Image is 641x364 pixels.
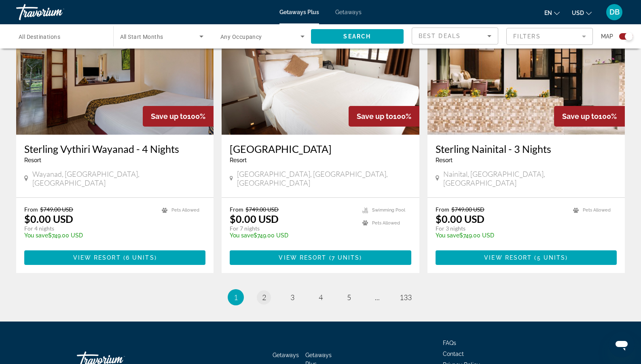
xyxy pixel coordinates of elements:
div: 100% [349,106,419,127]
span: You save [230,232,254,239]
span: View Resort [73,254,121,261]
span: From [436,206,449,213]
span: 5 [347,293,351,302]
button: Change language [544,7,560,19]
span: USD [572,10,584,16]
span: View Resort [279,254,326,261]
button: View Resort(6 units) [24,250,205,265]
span: Resort [230,157,247,163]
a: Contact [443,351,464,357]
a: Sterling Nainital - 3 Nights [436,143,617,155]
nav: Pagination [16,289,625,305]
span: Any Occupancy [220,34,262,40]
a: [GEOGRAPHIC_DATA] [230,143,411,155]
p: For 7 nights [230,225,354,232]
button: Change currency [572,7,592,19]
span: en [544,10,552,16]
span: Search [343,33,371,40]
button: View Resort(7 units) [230,250,411,265]
span: Nainital, [GEOGRAPHIC_DATA], [GEOGRAPHIC_DATA] [443,169,617,187]
span: ( ) [121,254,157,261]
span: DB [609,8,620,16]
span: [GEOGRAPHIC_DATA], [GEOGRAPHIC_DATA], [GEOGRAPHIC_DATA] [237,169,411,187]
span: Pets Allowed [583,207,611,213]
span: Save up to [357,112,393,121]
span: $749.00 USD [40,206,73,213]
span: ( ) [327,254,362,261]
p: $749.00 USD [230,232,354,239]
span: From [230,206,243,213]
span: View Resort [484,254,532,261]
span: $749.00 USD [245,206,279,213]
a: Getaways Plus [279,9,319,15]
p: $0.00 USD [230,213,279,225]
p: $0.00 USD [24,213,73,225]
span: 2 [262,293,266,302]
button: User Menu [604,4,625,21]
a: Sterling Vythiri Wayanad - 4 Nights [24,143,205,155]
mat-select: Sort by [419,31,491,41]
span: You save [436,232,459,239]
a: Getaways [273,352,299,358]
span: Save up to [562,112,599,121]
p: $749.00 USD [24,232,154,239]
img: F053I01X.jpg [16,5,214,135]
p: $749.00 USD [436,232,565,239]
img: F209I01X.jpg [222,5,419,135]
span: Pets Allowed [171,207,199,213]
a: Getaways [335,9,362,15]
span: All Destinations [19,34,60,40]
span: $749.00 USD [451,206,484,213]
span: Wayanad, [GEOGRAPHIC_DATA], [GEOGRAPHIC_DATA] [32,169,206,187]
span: 6 units [126,254,154,261]
div: 100% [554,106,625,127]
p: For 4 nights [24,225,154,232]
span: ( ) [532,254,568,261]
span: 133 [400,293,412,302]
button: View Resort(5 units) [436,250,617,265]
span: 1 [234,293,238,302]
span: Map [601,31,613,42]
p: $0.00 USD [436,213,484,225]
iframe: Button to launch messaging window [609,332,635,358]
button: Search [311,29,404,44]
a: FAQs [443,340,456,346]
span: Pets Allowed [372,220,400,226]
span: 5 units [537,254,566,261]
span: All Start Months [120,34,163,40]
button: Filter [506,28,593,45]
span: Best Deals [419,33,461,39]
div: 100% [143,106,214,127]
span: Swimming Pool [372,207,405,213]
span: ... [375,293,380,302]
span: Save up to [151,112,187,121]
span: 7 units [332,254,360,261]
span: 4 [319,293,323,302]
img: DA58O01L.jpg [427,5,625,135]
span: You save [24,232,48,239]
span: 3 [290,293,294,302]
span: From [24,206,38,213]
p: For 3 nights [436,225,565,232]
span: Resort [24,157,41,163]
span: Resort [436,157,453,163]
a: Travorium [16,2,97,23]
